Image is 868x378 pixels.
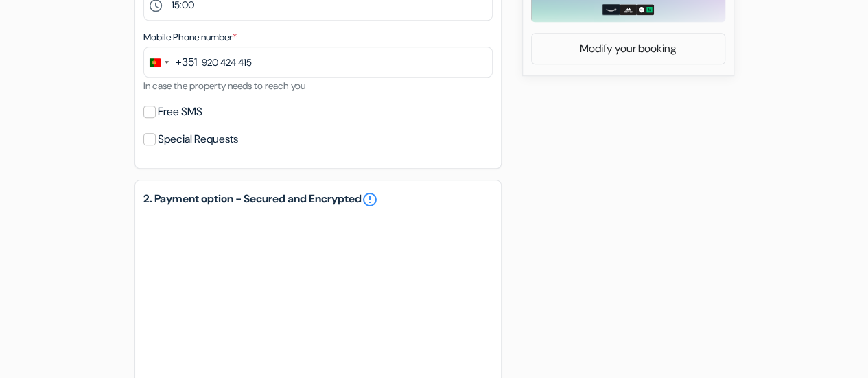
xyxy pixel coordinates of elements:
[620,4,637,15] img: adidas-card.png
[602,4,620,15] img: amazon-card-no-text.png
[158,130,238,149] label: Special Requests
[637,4,654,15] img: uber-uber-eats-card.png
[362,191,378,208] a: error_outline
[176,54,197,71] div: +351
[143,80,305,92] small: In case the property needs to reach you
[143,191,493,208] h5: 2. Payment option - Secured and Encrypted
[143,47,493,78] input: 912 345 678
[532,36,725,62] a: Modify your booking
[158,102,202,121] label: Free SMS
[144,47,197,77] button: Change country, selected Portugal (+351)
[143,30,237,45] label: Mobile Phone number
